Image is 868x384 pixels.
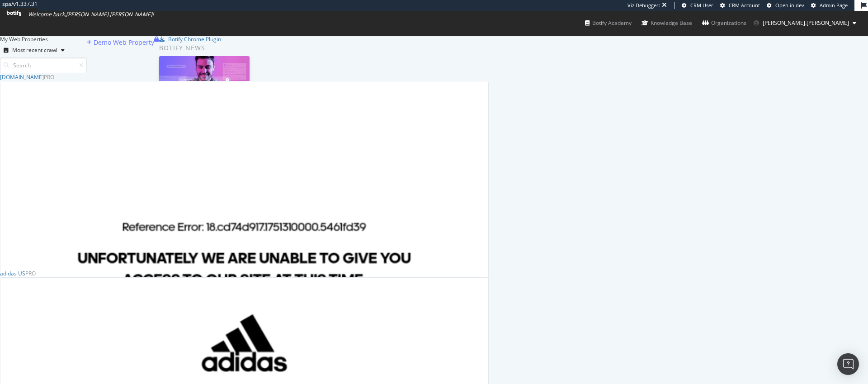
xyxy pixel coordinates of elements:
span: CRM User [690,2,713,9]
div: Most recent crawl [12,47,57,53]
a: Botify Academy [585,11,632,35]
div: Demo Web Property [94,38,154,47]
img: How to Prioritize and Accelerate Technical SEO with Botify Assist [159,56,250,104]
a: Knowledge Base [642,11,692,35]
a: CRM Account [720,2,760,9]
button: [PERSON_NAME].[PERSON_NAME] [746,16,863,30]
span: Welcome back, [PERSON_NAME].[PERSON_NAME] ! [28,11,154,18]
span: dave.coppedge [763,19,849,27]
div: Open Intercom Messenger [837,353,859,375]
a: Open in dev [767,2,804,9]
div: Botify Academy [585,19,632,28]
span: Open in dev [775,2,804,9]
div: Pro [25,270,36,277]
a: Admin Page [811,2,848,9]
div: Viz Debugger: [627,2,660,9]
div: Organizations [702,19,746,28]
div: Knowledge Base [642,19,692,28]
button: Demo Web Property [87,35,154,50]
div: Pro [44,73,54,81]
div: Botify news [159,43,367,53]
a: Organizations [702,11,746,35]
a: CRM User [682,2,713,9]
div: Botify Chrome Plugin [168,35,221,43]
a: Demo Web Property [87,38,154,46]
span: Admin Page [820,2,848,9]
span: CRM Account [729,2,760,9]
a: Botify Chrome Plugin [159,35,221,43]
